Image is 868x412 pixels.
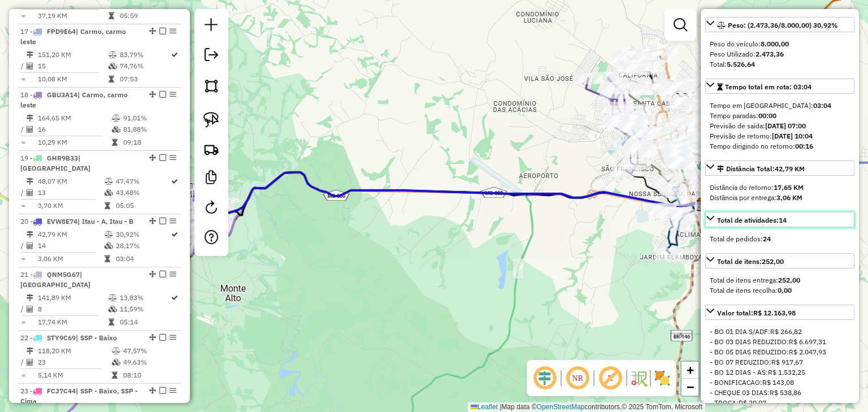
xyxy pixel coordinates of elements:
i: % de utilização da cubagem [105,242,113,249]
i: Tempo total em rota [112,139,118,146]
div: Distância do retorno: [710,183,850,193]
td: / [20,240,26,251]
td: / [20,124,26,135]
i: % de utilização do peso [108,294,117,301]
td: 03:04 [115,253,170,264]
span: | [500,403,501,411]
em: Finalizar rota [159,218,166,224]
span: 22 - [20,333,117,342]
span: R$ 538,86 [770,388,801,397]
div: - BO 12 DIAS - AS: [710,367,850,378]
img: Selecionar atividades - laço [203,112,219,128]
img: MinasBeb [696,197,711,212]
i: Distância Total [27,51,33,58]
em: Alterar sequência das rotas [149,387,156,394]
td: = [20,137,26,148]
i: Distância Total [27,178,33,185]
a: Nova sessão e pesquisa [200,14,223,39]
i: % de utilização do peso [105,178,113,185]
td: 47,47% [115,176,170,187]
td: 118,20 KM [37,345,111,357]
strong: 17,65 KM [774,183,804,192]
div: Distância por entrega: [710,193,850,203]
td: 07:53 [119,73,170,85]
i: Distância Total [27,231,33,238]
td: 42,79 KM [37,229,104,240]
div: Distância Total:42,79 KM [705,178,854,207]
em: Finalizar rota [159,91,166,98]
span: Peso: (2.473,36/8.000,00) 30,92% [728,21,838,29]
div: Previsão de retorno: [710,131,850,141]
em: Finalizar rota [159,154,166,161]
strong: 252,00 [778,276,800,284]
img: Selecionar atividades - polígono [203,78,219,94]
i: % de utilização da cubagem [108,63,117,70]
td: 10,29 KM [37,137,111,148]
em: Opções [170,271,176,277]
td: 11,59% [119,303,170,315]
i: Distância Total [27,294,33,301]
span: R$ 266,82 [770,327,802,336]
strong: 3,06 KM [776,193,802,202]
div: Total de itens:252,00 [705,271,854,300]
span: GBU3A14 [47,90,77,99]
td: = [20,316,26,328]
span: 18 - [20,90,128,109]
td: 28,17% [115,240,170,251]
td: 141,89 KM [37,292,108,303]
div: Total: [710,59,850,70]
td: 164,65 KM [37,112,111,124]
i: Total de Atividades [27,242,33,249]
i: Tempo total em rota [108,12,114,19]
i: % de utilização do peso [105,231,113,238]
td: = [20,73,26,85]
i: Rota otimizada [171,178,178,185]
em: Alterar sequência das rotas [149,154,156,161]
div: - BONIFICACAO: [710,378,850,388]
span: Ocultar deslocamento [531,365,558,392]
i: % de utilização da cubagem [108,306,117,313]
td: / [20,303,26,315]
span: R$ 6.697,31 [789,337,826,346]
div: Total de itens entrega: [710,275,850,285]
td: 48,07 KM [37,176,104,187]
strong: 2.473,36 [756,50,784,58]
i: Total de Atividades [27,126,33,133]
i: Rota otimizada [171,294,178,301]
a: Total de itens:252,00 [705,253,854,268]
i: Tempo total em rota [112,372,118,379]
span: 17 - [20,27,126,46]
td: 83,79% [119,49,170,60]
span: R$ 917,67 [771,358,803,366]
td: 14 [37,240,104,251]
div: Total de pedidos: [710,234,850,244]
span: R$ 1.532,25 [768,368,805,376]
i: Tempo total em rota [108,76,114,83]
em: Finalizar rota [159,387,166,394]
a: Total de atividades:14 [705,212,854,227]
div: Tempo dirigindo no retorno: [710,141,850,151]
td: / [20,60,26,72]
div: Previsão de saída: [710,121,850,131]
td: = [20,10,26,21]
a: Valor total:R$ 12.163,98 [705,305,854,320]
div: Peso: (2.473,36/8.000,00) 30,92% [705,34,854,74]
td: 81,88% [123,124,176,135]
a: Distância Total:42,79 KM [705,161,854,176]
em: Opções [170,28,176,34]
div: Total de itens recolha: [710,285,850,296]
i: % de utilização do peso [112,348,120,354]
em: Opções [170,91,176,98]
i: Rota otimizada [171,51,178,58]
span: 19 - [20,154,90,172]
span: Total de atividades: [717,216,787,224]
div: - TROCA: [710,398,850,408]
a: Leaflet [471,403,498,411]
div: Valor total: [717,308,796,318]
em: Finalizar rota [159,271,166,277]
strong: 03:04 [813,101,831,110]
em: Opções [170,387,176,394]
td: 05:14 [119,316,170,328]
em: Opções [170,334,176,341]
div: - BO 07 REDUZIDO: [710,357,850,367]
